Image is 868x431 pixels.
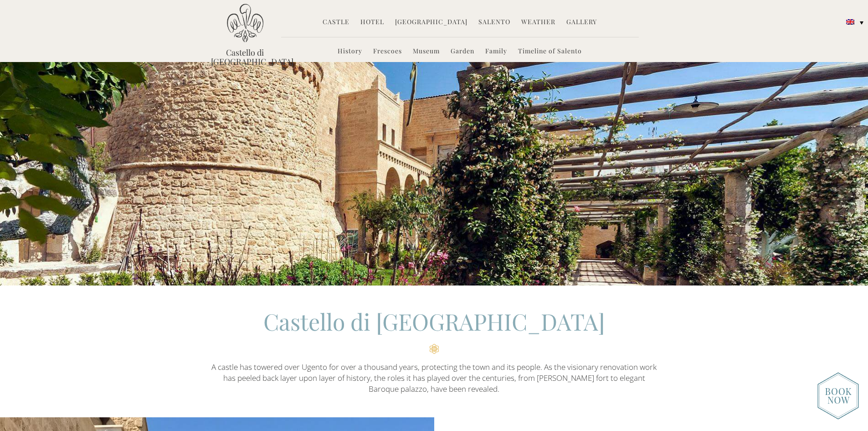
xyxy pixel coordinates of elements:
h2: Castello di [GEOGRAPHIC_DATA] [211,306,657,354]
a: Weather [521,17,555,28]
a: Salento [478,17,510,28]
img: English [846,19,854,25]
a: Castello di [GEOGRAPHIC_DATA] [211,48,279,66]
img: Castello di Ugento [227,4,263,42]
p: A castle has towered over Ugento for over a thousand years, protecting the town and its people. A... [211,362,657,395]
a: Castle [323,17,349,28]
a: Family [485,47,507,57]
a: Hotel [360,17,384,28]
a: History [338,47,362,57]
a: Museum [413,47,440,57]
a: Garden [451,47,474,57]
img: new-booknow.png [817,372,859,420]
a: Timeline of Salento [518,47,582,57]
a: [GEOGRAPHIC_DATA] [395,17,467,28]
a: Gallery [566,17,597,28]
h3: Castle [368,183,504,199]
a: Frescoes [373,47,402,57]
img: svg%3E [368,138,504,206]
